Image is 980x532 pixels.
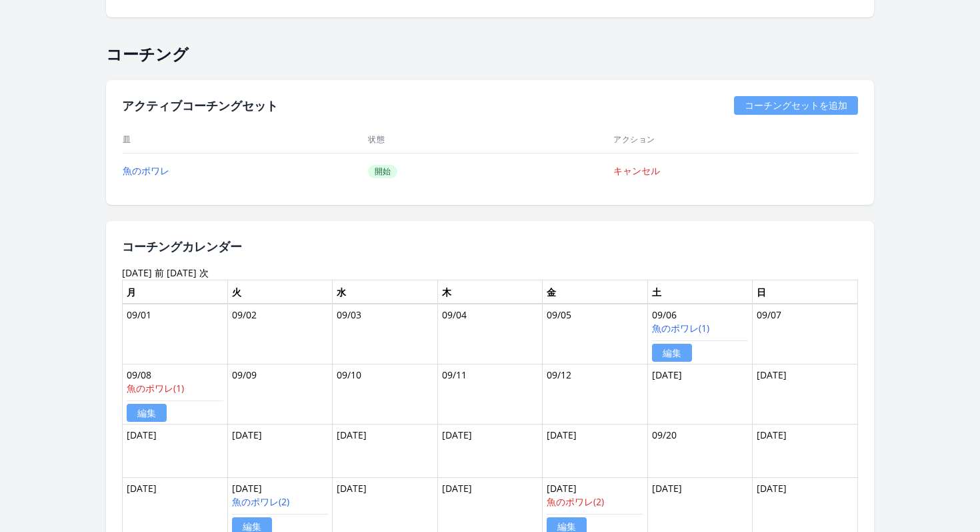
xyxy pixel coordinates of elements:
[232,429,262,441] font: [DATE]
[757,286,766,298] font: 日
[613,134,655,145] font: アクション
[337,308,361,321] font: 09/03
[127,368,151,381] font: 09/08
[547,286,556,298] font: 金
[123,134,131,145] font: 皿
[652,286,661,298] font: 土
[547,429,577,441] font: [DATE]
[745,99,847,111] font: コーチングセットを追加
[442,429,472,441] font: [DATE]
[122,97,278,113] font: アクティブコーチングセット
[337,286,346,298] font: 水
[155,266,164,279] a: 前
[442,368,467,381] font: 09/11
[232,286,241,298] font: 火
[442,308,467,321] font: 09/04
[547,368,571,381] font: 09/12
[652,308,677,321] font: 09/06
[652,482,682,495] font: [DATE]
[122,266,152,279] font: [DATE]
[734,96,858,115] a: コーチングセットを追加
[757,368,787,381] font: [DATE]
[613,164,660,177] a: キャンセル
[127,308,151,321] font: 09/01
[652,368,682,381] font: [DATE]
[127,482,157,495] font: [DATE]
[127,429,157,441] font: [DATE]
[757,429,787,441] font: [DATE]
[337,429,367,441] font: [DATE]
[652,429,677,441] font: 09/20
[127,286,136,298] font: 月
[232,368,257,381] font: 09/09
[337,368,361,381] font: 09/10
[652,322,709,334] a: 魚のポワレ(1)
[547,495,604,508] a: 魚のポワレ(2)
[137,407,156,419] font: 編集
[442,482,472,495] font: [DATE]
[757,482,787,495] font: [DATE]
[232,495,289,508] a: 魚のポワレ(2)
[122,238,242,254] font: コーチングカレンダー
[547,308,571,321] font: 09/05
[106,43,189,65] font: コーチング
[232,482,262,495] font: [DATE]
[167,266,197,279] a: [DATE]
[127,382,184,394] a: 魚のポワレ(1)
[368,134,385,145] font: 状態
[375,166,391,177] font: 開始
[663,346,681,359] font: 編集
[199,266,209,279] a: 次
[232,308,257,321] font: 09/02
[757,308,781,321] font: 09/07
[547,482,577,495] font: [DATE]
[123,164,169,177] a: 魚のポワレ
[337,482,367,495] font: [DATE]
[652,344,692,362] a: 編集
[442,286,451,298] font: 木
[127,404,167,422] a: 編集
